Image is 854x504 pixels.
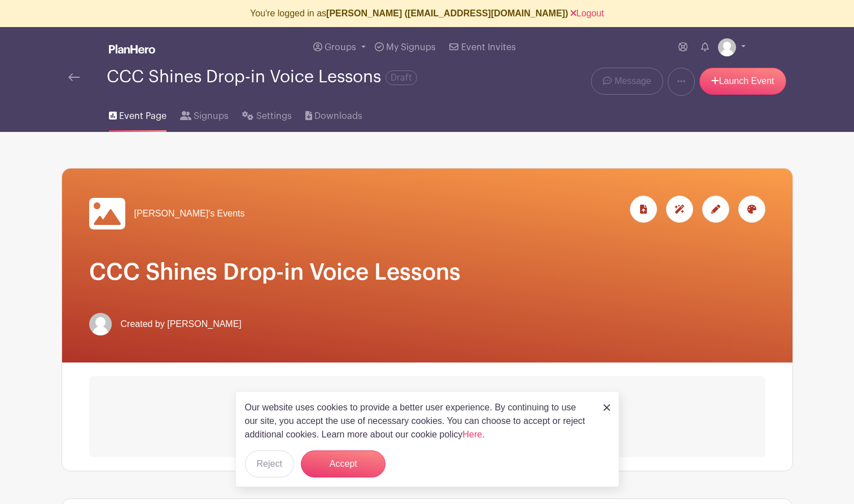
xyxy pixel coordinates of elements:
span: Groups [325,43,356,52]
img: default-ce2991bfa6775e67f084385cd625a349d9dcbb7a52a09fb2fda1e96e2d18dcdb.png [89,313,112,335]
a: Launch Event [699,68,786,95]
b: [PERSON_NAME] ([EMAIL_ADDRESS][DOMAIN_NAME]) [326,8,568,18]
span: [PERSON_NAME]'s Events [134,207,245,220]
span: Settings [256,109,292,123]
a: My Signups [370,27,440,68]
p: Give invitees all the details. [89,417,765,430]
a: Event Invites [445,27,520,68]
span: My Signups [386,43,436,52]
img: logo_white-6c42ec7e38ccf1d336a20a19083b03d10ae64f83f12c07503d8b9e83406b4c7d.svg [109,45,155,54]
a: Signups [180,96,229,132]
p: Add Event Description [89,403,765,417]
h1: CCC Shines Drop-in Voice Lessons [89,259,765,286]
p: Our website uses cookies to provide a better user experience. By continuing to use our site, you ... [245,401,592,441]
a: Logout [571,8,604,18]
a: Add Event Description Give invitees all the details. [89,376,765,457]
div: CCC Shines Drop-in Voice Lessons [107,68,417,86]
span: Event Invites [461,43,516,52]
button: Reject [245,450,294,478]
a: Event Page [109,96,167,132]
img: default-ce2991bfa6775e67f084385cd625a349d9dcbb7a52a09fb2fda1e96e2d18dcdb.png [718,38,736,56]
a: Settings [242,96,291,132]
a: Groups [309,27,370,68]
span: Downloads [314,109,362,123]
a: Downloads [305,96,362,132]
span: Signups [194,109,229,123]
img: close_button-5f87c8562297e5c2d7936805f587ecaba9071eb48480494691a3f1689db116b3.svg [603,404,610,411]
span: Message [615,74,651,88]
a: [PERSON_NAME]'s Events [89,196,245,232]
button: Accept [301,450,386,478]
span: Draft [386,70,417,85]
span: Event Page [119,109,167,123]
a: Message [591,68,663,95]
a: Here [463,430,483,439]
span: Created by [PERSON_NAME] [121,317,242,331]
img: back-arrow-29a5d9b10d5bd6ae65dc969a981735edf675c4d7a1fe02e03b50dbd4ba3cdb55.svg [68,73,80,81]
